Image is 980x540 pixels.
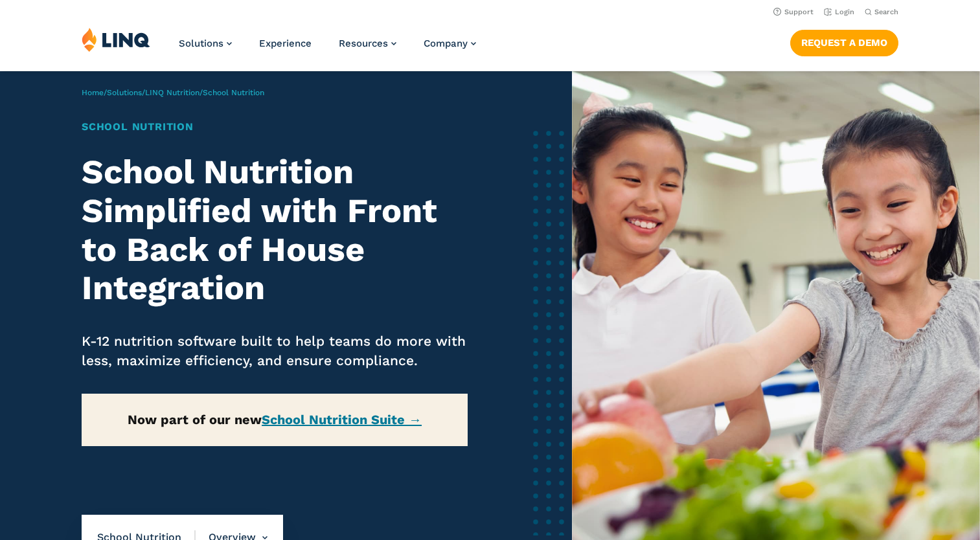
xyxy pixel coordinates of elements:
a: Experience [259,38,312,49]
a: Company [424,38,476,49]
nav: Primary Navigation [179,27,476,70]
strong: Now part of our new [128,412,422,427]
span: School Nutrition [203,88,264,97]
a: Support [773,8,814,16]
a: Request a Demo [790,30,898,56]
a: Login [824,8,854,16]
span: Search [874,8,898,16]
button: Open Search Bar [865,7,898,17]
a: Solutions [107,88,142,97]
a: Home [82,88,104,97]
a: Solutions [179,38,232,49]
img: LINQ | K‑12 Software [82,27,150,52]
span: / / / [82,88,264,97]
span: Company [424,38,468,49]
span: Resources [339,38,388,49]
p: K-12 nutrition software built to help teams do more with less, maximize efficiency, and ensure co... [82,332,468,370]
a: Resources [339,38,396,49]
nav: Button Navigation [790,27,898,56]
h1: School Nutrition [82,119,468,135]
a: School Nutrition Suite → [262,412,422,427]
span: Solutions [179,38,223,49]
h2: School Nutrition Simplified with Front to Back of House Integration [82,153,468,308]
a: LINQ Nutrition [145,88,199,97]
